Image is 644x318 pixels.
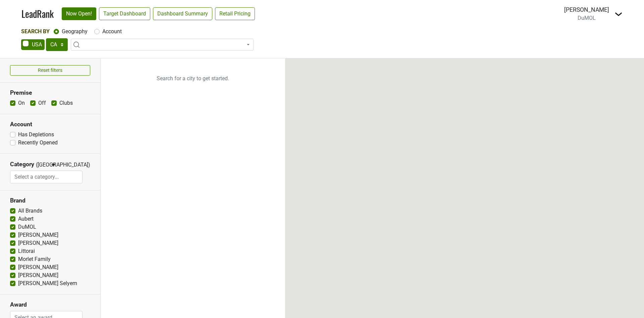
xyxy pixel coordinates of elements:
a: LeadRank [21,7,54,21]
label: Recently Opened [18,139,58,147]
label: Aubert [18,215,34,223]
label: All Brands [18,207,42,215]
a: Retail Pricing [215,7,255,20]
label: [PERSON_NAME] [18,271,58,279]
label: [PERSON_NAME] [18,231,58,239]
span: ([GEOGRAPHIC_DATA]) [36,161,49,171]
span: ▼ [51,162,56,168]
p: Search for a city to get started. [101,58,285,99]
h3: Category [10,161,34,168]
h3: Award [10,301,90,308]
a: Now Open! [62,7,96,20]
label: Account [102,28,122,36]
input: Select a category... [10,171,82,183]
span: Search By [21,28,50,35]
label: On [18,99,25,107]
label: Geography [62,28,88,36]
a: Dashboard Summary [153,7,212,20]
div: [PERSON_NAME] [564,5,609,14]
label: Morlet Family [18,255,51,263]
label: DuMOL [18,223,36,231]
label: [PERSON_NAME] Selyem [18,279,77,287]
label: Has Depletions [18,131,54,139]
h3: Account [10,121,90,128]
img: Dropdown Menu [614,10,623,18]
button: Reset filters [10,65,90,76]
a: Target Dashboard [99,7,150,20]
label: Littorai [18,247,35,255]
label: [PERSON_NAME] [18,239,58,247]
label: [PERSON_NAME] [18,263,58,271]
h3: Premise [10,89,90,96]
label: Clubs [59,99,73,107]
span: DuMOL [578,15,596,21]
h3: Brand [10,197,90,204]
label: Off [38,99,46,107]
